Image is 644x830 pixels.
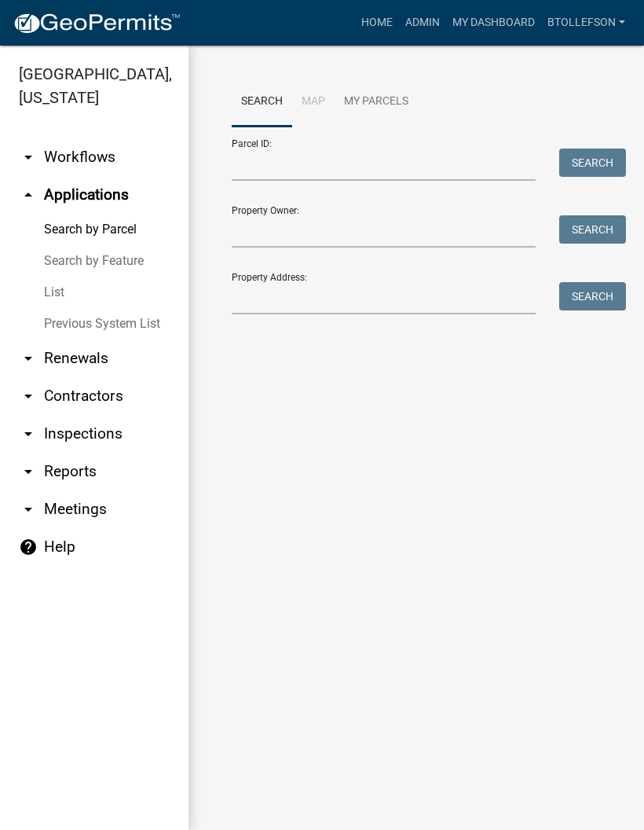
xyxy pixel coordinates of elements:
[559,215,626,244] button: Search
[19,185,38,204] i: arrow_drop_up
[19,148,38,167] i: arrow_drop_down
[19,538,38,556] i: help
[19,500,38,519] i: arrow_drop_down
[232,77,292,127] a: Search
[541,8,631,38] a: btollefson
[19,424,38,443] i: arrow_drop_down
[399,8,446,38] a: Admin
[559,149,626,177] button: Search
[355,8,399,38] a: Home
[19,462,38,481] i: arrow_drop_down
[446,8,541,38] a: My Dashboard
[19,387,38,406] i: arrow_drop_down
[19,349,38,368] i: arrow_drop_down
[335,77,418,127] a: My Parcels
[559,282,626,310] button: Search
